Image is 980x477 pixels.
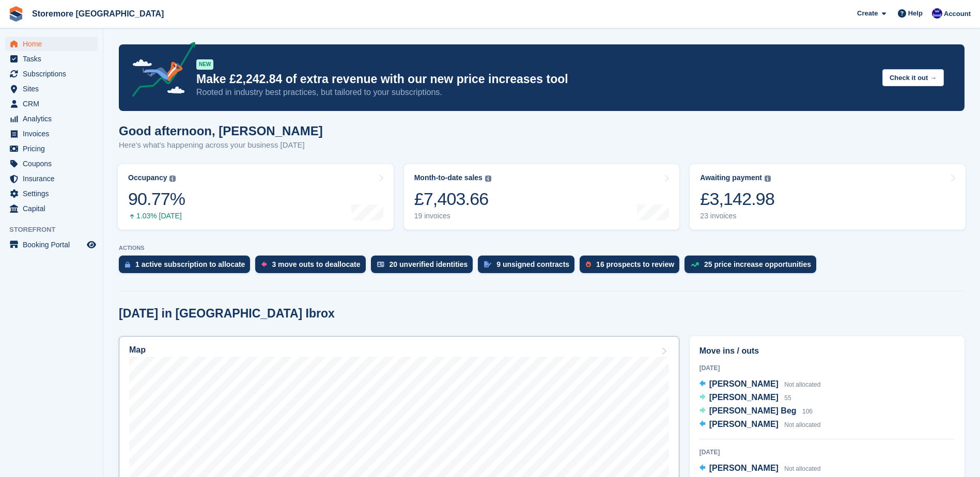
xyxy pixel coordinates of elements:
[685,256,821,278] a: 25 price increase opportunities
[699,391,791,405] a: [PERSON_NAME] 55
[125,261,130,268] img: active_subscription_to_allocate_icon-d502201f5373d7db506a760aba3b589e785aa758c864c3986d89f69b8ff3...
[700,173,762,182] div: Awaiting payment
[699,363,955,373] div: [DATE]
[196,72,874,87] p: Make £2,242.84 of extra revenue with our new price increases tool
[128,188,185,210] div: 90.77%
[484,261,491,267] img: contract_signature_icon-13c848040528278c33f63329250d36e43548de30e8caae1d1a13099fd9432cc5.svg
[414,173,483,182] div: Month-to-date sales
[128,173,167,182] div: Occupancy
[5,97,98,111] a: menu
[596,260,674,268] div: 16 prospects to review
[5,141,98,156] a: menu
[119,256,255,278] a: 1 active subscription to allocate
[784,394,791,402] span: 55
[23,97,85,111] span: CRM
[704,260,811,268] div: 25 price increase opportunities
[261,261,267,267] img: move_outs_to_deallocate_icon-f764333ba52eb49d3ac5e1228854f67142a1ed5810a6f6cc68b1a99e826820c5.svg
[23,67,85,81] span: Subscriptions
[196,87,874,98] p: Rooted in industry best practices, but tailored to your subscriptions.
[5,37,98,51] a: menu
[784,421,820,428] span: Not allocated
[23,201,85,216] span: Capital
[390,260,468,268] div: 20 unverified identities
[169,176,176,182] img: icon-info-grey-7440780725fd019a000dd9b08b2336e03edf1995a4989e88bcd33f0948082b44.svg
[5,52,98,66] a: menu
[5,201,98,216] a: menu
[119,139,323,151] p: Here's what's happening across your business [DATE]
[118,164,394,230] a: Occupancy 90.77% 1.03% [DATE]
[255,256,370,278] a: 3 move outs to deallocate
[700,212,774,220] div: 23 invoices
[5,171,98,186] a: menu
[371,256,478,278] a: 20 unverified identities
[5,186,98,201] a: menu
[119,124,323,138] h1: Good afternoon, [PERSON_NAME]
[700,188,774,210] div: £3,142.98
[699,345,955,357] h2: Move ins / outs
[23,126,85,141] span: Invoices
[496,260,569,268] div: 9 unsigned contracts
[23,82,85,96] span: Sites
[857,8,878,19] span: Create
[932,8,942,19] img: Angela
[908,8,923,19] span: Help
[691,262,699,267] img: price_increase_opportunities-93ffe204e8149a01c8c9dc8f82e8f89637d9d84a8eef4429ea346261dce0b2c0.svg
[85,239,98,251] a: Preview store
[5,156,98,171] a: menu
[8,6,24,22] img: stora-icon-8386f47178a22dfd0bd8f6a31ec36ba5ce8667c1dd55bd0f319d3a0aa187defe.svg
[9,225,103,235] span: Storefront
[709,464,779,472] span: [PERSON_NAME]
[404,164,680,230] a: Month-to-date sales £7,403.66 19 invoices
[699,462,821,475] a: [PERSON_NAME] Not allocated
[23,186,85,201] span: Settings
[414,188,491,210] div: £7,403.66
[699,448,955,457] div: [DATE]
[23,171,85,186] span: Insurance
[709,420,779,428] span: [PERSON_NAME]
[28,5,168,22] a: Storemore [GEOGRAPHIC_DATA]
[119,307,335,321] h2: [DATE] in [GEOGRAPHIC_DATA] Ibrox
[23,112,85,126] span: Analytics
[23,141,85,156] span: Pricing
[690,164,966,230] a: Awaiting payment £3,142.98 23 invoices
[5,67,98,81] a: menu
[414,212,491,220] div: 19 invoices
[784,465,820,472] span: Not allocated
[135,260,245,268] div: 1 active subscription to allocate
[129,345,146,355] h2: Map
[123,42,196,101] img: price-adjustments-announcement-icon-8257ccfd72463d97f412b2fc003d46551f7dbcb40ab6d574587a9cd5c0d94...
[23,37,85,51] span: Home
[119,245,965,251] p: ACTIONS
[272,260,360,268] div: 3 move outs to deallocate
[580,256,685,278] a: 16 prospects to review
[944,9,971,19] span: Account
[709,393,779,402] span: [PERSON_NAME]
[478,256,580,278] a: 9 unsigned contracts
[196,59,213,70] div: NEW
[784,381,820,388] span: Not allocated
[699,405,813,418] a: [PERSON_NAME] Beg 106
[586,261,591,267] img: prospect-51fa495bee0391a8d652442698ab0144808aea92771e9ea1ae160a38d050c398.svg
[23,52,85,66] span: Tasks
[5,82,98,96] a: menu
[23,156,85,171] span: Coupons
[5,237,98,252] a: menu
[23,237,85,252] span: Booking Portal
[709,406,797,415] span: [PERSON_NAME] Beg
[802,408,813,415] span: 106
[377,261,384,267] img: verify_identity-adf6edd0f0f0b5bbfe63781bf79b02c33cf7c696d77639b501bdc392416b5a36.svg
[699,378,821,391] a: [PERSON_NAME] Not allocated
[699,418,821,432] a: [PERSON_NAME] Not allocated
[882,69,944,86] button: Check it out →
[5,126,98,141] a: menu
[128,212,185,220] div: 1.03% [DATE]
[765,176,771,182] img: icon-info-grey-7440780725fd019a000dd9b08b2336e03edf1995a4989e88bcd33f0948082b44.svg
[709,379,779,388] span: [PERSON_NAME]
[485,176,491,182] img: icon-info-grey-7440780725fd019a000dd9b08b2336e03edf1995a4989e88bcd33f0948082b44.svg
[5,112,98,126] a: menu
